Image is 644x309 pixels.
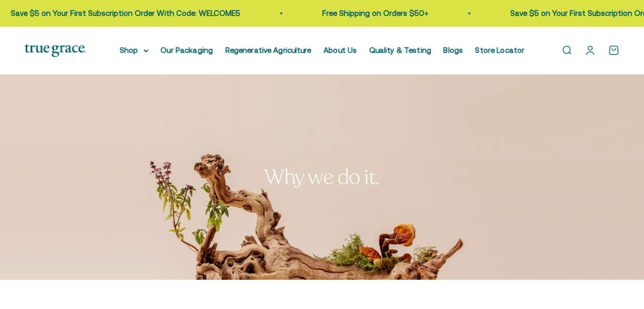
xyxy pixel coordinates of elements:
a: Our Packaging [161,46,213,54]
a: Blogs [444,46,463,54]
a: Regenerative Agriculture [225,46,311,54]
a: Quality & Testing [369,46,431,54]
a: Free Shipping on Orders $50+ [321,9,427,17]
a: About Us [324,46,357,54]
summary: Shop [120,44,149,56]
a: Store Locator [475,46,525,54]
split-lines: Why we do it. [264,163,380,191]
p: Save $5 on Your First Subscription Order With Code: WELCOME5 [10,7,239,20]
